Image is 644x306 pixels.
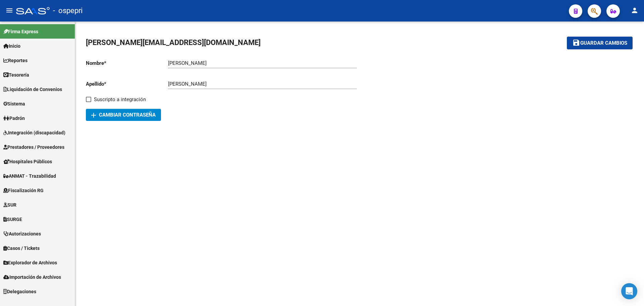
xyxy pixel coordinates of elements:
[3,143,64,151] span: Prestadores / Proveedores
[3,288,36,295] span: Delegaciones
[3,57,28,64] span: Reportes
[3,187,44,194] span: Fiscalización RG
[3,115,25,122] span: Padrón
[3,259,57,266] span: Explorador de Archivos
[3,216,22,223] span: SURGE
[572,39,580,47] mat-icon: save
[86,80,168,88] p: Apellido
[3,100,25,107] span: Sistema
[567,37,633,49] button: Guardar cambios
[3,273,61,281] span: Importación de Archivos
[90,111,98,119] mat-icon: add
[53,3,83,18] span: - ospepri
[3,129,65,136] span: Integración (discapacidad)
[86,59,168,67] p: Nombre
[3,71,29,79] span: Tesorería
[3,230,41,237] span: Autorizaciones
[3,172,56,180] span: ANMAT - Trazabilidad
[3,201,16,209] span: SUR
[86,109,161,121] button: Cambiar Contraseña
[5,6,13,14] mat-icon: menu
[580,40,627,46] span: Guardar cambios
[3,28,38,35] span: Firma Express
[3,42,20,50] span: Inicio
[3,158,52,165] span: Hospitales Públicos
[94,95,146,103] span: Suscripto a integración
[3,86,62,93] span: Liquidación de Convenios
[621,283,637,299] div: Open Intercom Messenger
[3,245,40,252] span: Casos / Tickets
[86,38,261,47] span: [PERSON_NAME][EMAIL_ADDRESS][DOMAIN_NAME]
[631,6,639,14] mat-icon: person
[91,112,156,118] span: Cambiar Contraseña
